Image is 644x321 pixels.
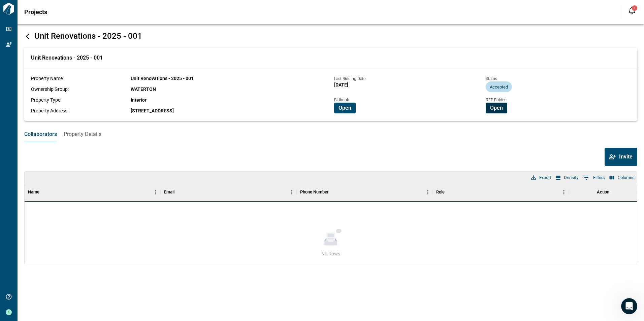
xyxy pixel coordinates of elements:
[31,97,61,103] span: Property Type:
[39,187,49,197] button: Sort
[559,187,569,197] button: Menu
[31,76,64,81] span: Property Name:
[621,298,637,314] iframe: Intercom live chat
[423,187,433,197] button: Menu
[486,98,506,102] span: RFP Folder
[18,126,644,142] div: base tabs
[334,76,365,81] span: Last Bidding Date
[164,183,174,202] div: Email
[24,9,47,15] span: Projects
[297,183,433,202] div: Phone Number
[25,183,161,202] div: Name
[161,183,297,202] div: Email
[486,84,512,90] span: Accepted
[287,187,297,197] button: Menu
[31,55,103,61] span: Unit Renovations - 2025 - 001
[486,76,497,81] span: Status
[131,76,194,81] span: Unit Renovations - 2025 - 001
[131,97,147,103] span: Interior
[486,104,507,111] a: Open
[329,187,338,197] button: Sort
[321,250,340,257] span: No Rows
[619,153,633,160] span: Invite
[339,105,351,111] span: Open
[554,173,580,182] button: Density
[64,131,101,138] span: Property Details
[28,183,39,202] div: Name
[334,104,356,111] a: Open
[24,131,57,138] span: Collaborators
[300,183,329,202] div: Phone Number
[174,187,184,197] button: Sort
[445,187,454,197] button: Sort
[597,183,609,202] div: Action
[151,187,161,197] button: Menu
[490,105,503,111] span: Open
[581,172,607,183] button: Show filters
[436,183,445,202] div: Role
[608,173,636,182] button: Select columns
[433,183,569,202] div: Role
[31,108,68,113] span: Property Address:
[334,103,356,113] button: Open
[334,98,349,102] span: Bidbook
[626,5,637,16] button: Open notification feed
[131,108,174,113] span: [STREET_ADDRESS]
[529,173,553,182] button: Export
[31,86,69,92] span: Ownership Group:
[486,103,507,113] button: Open
[605,148,637,166] button: Invite
[34,31,142,41] span: Unit Renovations - 2025 - 001
[334,82,348,87] span: [DATE]
[569,183,637,202] div: Action
[131,86,156,92] span: WATERTON
[634,6,636,10] span: 1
